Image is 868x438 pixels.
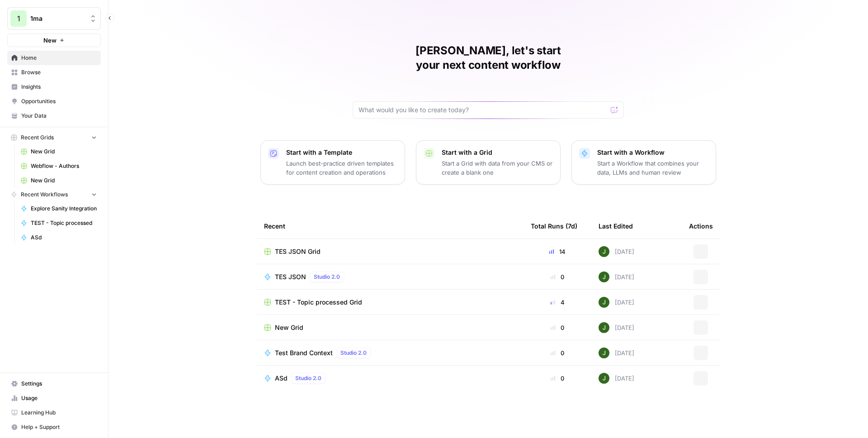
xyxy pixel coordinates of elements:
h1: [PERSON_NAME], let's start your next content workflow [353,43,624,72]
a: New Grid [17,173,101,188]
div: 4 [531,298,584,307]
a: New Grid [264,323,516,332]
button: Start with a GridStart a Grid with data from your CMS or create a blank one [416,140,561,185]
span: New Grid [275,323,303,332]
a: Test Brand ContextStudio 2.0 [264,348,516,358]
a: Webflow - Authors [17,159,101,173]
a: Settings [7,376,101,391]
a: TES JSON Grid [264,247,516,256]
div: [DATE] [599,297,634,308]
span: Studio 2.0 [295,374,321,382]
a: ASd [17,230,101,245]
div: [DATE] [599,348,634,358]
a: Usage [7,391,101,405]
span: Studio 2.0 [340,349,367,357]
p: Start a Workflow that combines your data, LLMs and human review [597,159,708,177]
div: Actions [689,214,713,238]
span: Usage [21,394,97,402]
span: New Grid [31,176,97,185]
div: 14 [531,247,584,256]
div: [DATE] [599,271,634,282]
span: Recent Grids [21,133,54,142]
a: Insights [7,80,101,94]
span: Explore Sanity Integration [31,205,97,213]
a: TES JSONStudio 2.0 [264,271,516,282]
button: Start with a TemplateLaunch best-practice driven templates for content creation and operations [260,140,405,185]
div: [DATE] [599,322,634,333]
img: 5v0yozua856dyxnw4lpcp45mgmzh [599,348,609,358]
a: TEST - Topic processed Grid [264,298,516,307]
div: Total Runs (7d) [531,214,577,238]
a: Opportunities [7,94,101,109]
a: Learning Hub [7,405,101,420]
a: ASdStudio 2.0 [264,373,516,384]
span: ASd [31,233,97,242]
button: Workspace: 1ma [7,7,101,30]
button: Start with a WorkflowStart a Workflow that combines your data, LLMs and human review [571,140,716,185]
div: [DATE] [599,373,634,384]
a: Home [7,51,101,65]
button: Recent Grids [7,131,101,144]
span: TES JSON [275,272,306,281]
a: Your Data [7,109,101,123]
img: 5v0yozua856dyxnw4lpcp45mgmzh [599,246,609,257]
span: 1 [17,13,20,24]
span: Learning Hub [21,409,97,417]
div: 0 [531,272,584,281]
a: Explore Sanity Integration [17,201,101,216]
span: Test Brand Context [275,348,333,357]
a: New Grid [17,144,101,159]
span: New Grid [31,148,97,156]
button: Help + Support [7,420,101,434]
p: Start with a Workflow [597,148,708,157]
span: Your Data [21,112,97,120]
div: Last Edited [599,214,633,238]
p: Launch best-practice driven templates for content creation and operations [286,159,397,177]
div: 0 [531,348,584,357]
span: Help + Support [21,423,97,431]
span: ASd [275,374,288,383]
span: Home [21,54,97,62]
span: Studio 2.0 [314,273,340,281]
input: What would you like to create today? [359,105,607,114]
span: 1ma [30,14,85,23]
img: 5v0yozua856dyxnw4lpcp45mgmzh [599,322,609,333]
a: TEST - Topic processed [17,216,101,230]
span: TEST - Topic processed [31,219,97,227]
button: New [7,33,101,47]
div: [DATE] [599,246,634,257]
span: Insights [21,83,97,91]
img: 5v0yozua856dyxnw4lpcp45mgmzh [599,373,609,384]
span: Recent Workflows [21,190,68,199]
a: Browse [7,65,101,80]
span: Webflow - Authors [31,162,97,170]
span: Opportunities [21,97,97,105]
span: Browse [21,68,97,76]
button: Recent Workflows [7,188,101,201]
span: New [43,36,57,45]
p: Start with a Template [286,148,397,157]
p: Start a Grid with data from your CMS or create a blank one [442,159,553,177]
p: Start with a Grid [442,148,553,157]
span: TEST - Topic processed Grid [275,298,362,307]
div: Recent [264,214,516,238]
img: 5v0yozua856dyxnw4lpcp45mgmzh [599,271,609,282]
div: 0 [531,323,584,332]
img: 5v0yozua856dyxnw4lpcp45mgmzh [599,297,609,308]
div: 0 [531,374,584,383]
span: Settings [21,380,97,388]
span: TES JSON Grid [275,247,321,256]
